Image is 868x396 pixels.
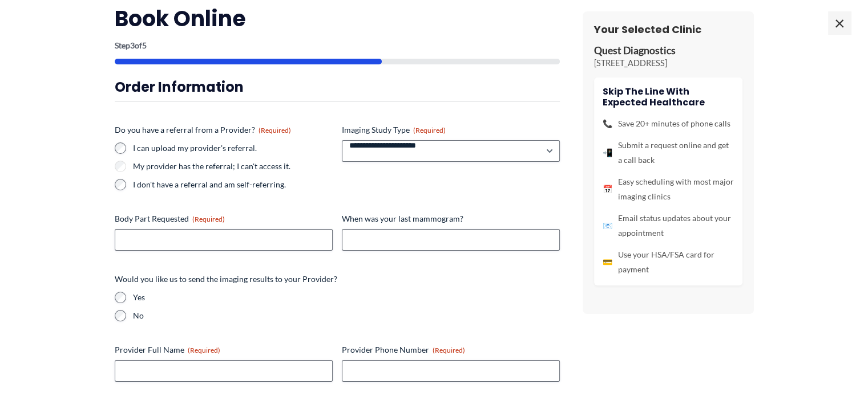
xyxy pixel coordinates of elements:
[115,124,291,136] legend: Do you have a referral from a Provider?
[133,142,333,154] label: I can upload my provider's referral.
[115,344,333,356] label: Provider Full Name
[342,213,560,224] label: When was your last mammogram?
[413,126,446,134] span: (Required)
[142,40,147,50] span: 5
[133,161,333,172] label: My provider has the referral; I can't access it.
[133,179,333,190] label: I don't have a referral and am self-referring.
[115,42,560,50] p: Step of
[133,292,560,303] label: Yes
[115,213,333,224] label: Body Part Requested
[603,182,612,197] span: 📅
[603,116,612,131] span: 📞
[115,5,560,32] h2: Book Online
[342,344,560,356] label: Provider Phone Number
[603,138,734,168] li: Submit a request online and get a call back
[342,124,560,136] label: Imaging Study Type
[594,58,742,69] p: [STREET_ADDRESS]
[828,11,851,34] span: ×
[594,23,742,36] h3: Your Selected Clinic
[115,78,560,96] h3: Order Information
[433,346,465,354] span: (Required)
[188,346,220,354] span: (Required)
[603,86,734,108] h4: Skip the line with Expected Healthcare
[192,215,225,223] span: (Required)
[115,273,337,285] legend: Would you like us to send the imaging results to your Provider?
[130,40,135,50] span: 3
[603,211,734,240] li: Email status updates about your appointment
[603,255,612,270] span: 💳
[594,44,742,58] p: Quest Diagnostics
[603,145,612,160] span: 📲
[603,174,734,204] li: Easy scheduling with most major imaging clinics
[603,247,734,277] li: Use your HSA/FSA card for payment
[603,218,612,233] span: 📧
[259,126,291,134] span: (Required)
[133,310,560,321] label: No
[603,116,734,131] li: Save 20+ minutes of phone calls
